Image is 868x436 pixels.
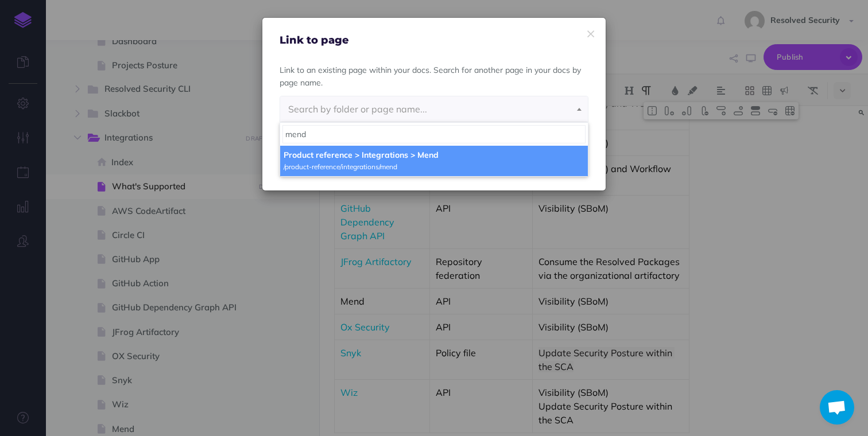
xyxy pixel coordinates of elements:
small: /product-reference/integrations/mend [284,162,397,171]
a: Open chat [820,390,854,425]
strong: Product reference > Integrations > Mend [284,150,439,160]
span: Search by folder or page name... [288,103,427,115]
h4: Link to page [280,35,588,46]
p: Link to an existing page within your docs. Search for another page in your docs by page name. [280,64,588,89]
